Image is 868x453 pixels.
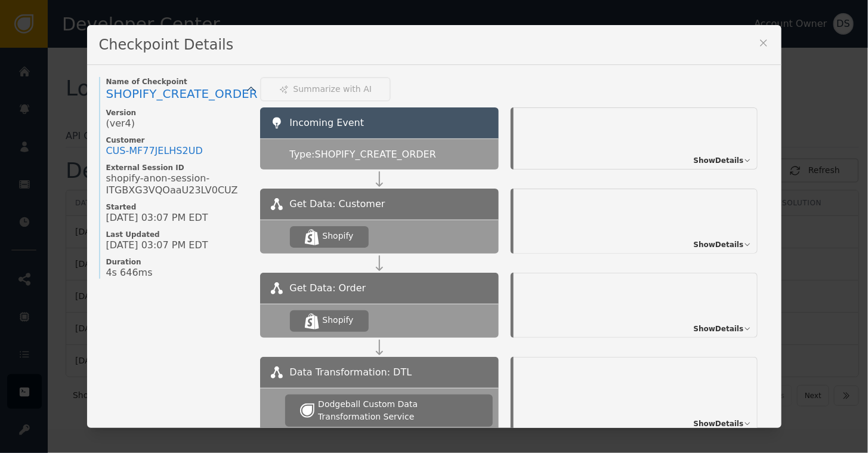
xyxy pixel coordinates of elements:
span: [DATE] 03:07 PM EDT [106,212,208,224]
span: shopify-anon-session-ITGBXG3VQOaaU23LV0CUZ [106,172,248,196]
span: Version [106,108,248,118]
span: Show Details [694,239,744,250]
span: Data Transformation: DTL [290,365,412,380]
span: Show Details [694,155,744,166]
span: Incoming Event [290,117,365,128]
span: Get Data: Order [290,281,366,295]
a: CUS-MF77JELHS2UD [106,145,203,157]
span: Show Details [694,418,744,429]
span: Get Data: Customer [290,197,385,211]
span: Name of Checkpoint [106,77,248,87]
span: 4s 646ms [106,267,153,279]
span: Type: SHOPIFY_CREATE_ORDER [290,147,437,162]
div: CUS- MF77JELHS2UD [106,145,203,157]
span: Show Details [694,323,744,334]
span: Duration [106,257,248,267]
span: Started [106,202,248,212]
div: Dodgeball Custom Data Transformation Service [318,398,477,423]
span: Last Updated [106,230,248,239]
span: (ver 4 ) [106,118,135,130]
div: Shopify [323,230,354,242]
span: [DATE] 03:07 PM EDT [106,239,208,251]
a: SHOPIFY_CREATE_ORDER [106,87,248,102]
span: SHOPIFY_CREATE_ORDER [106,87,258,101]
span: Customer [106,135,248,145]
div: Checkpoint Details [87,25,781,65]
div: Shopify [323,314,354,326]
span: External Session ID [106,163,248,172]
